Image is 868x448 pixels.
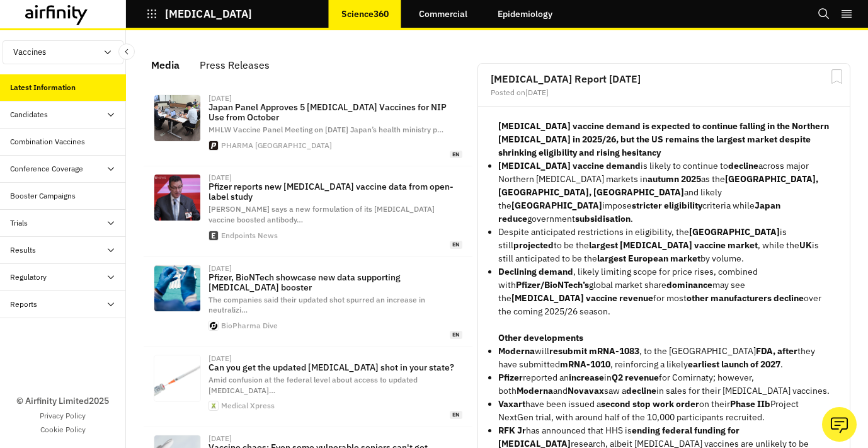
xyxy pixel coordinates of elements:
[498,120,829,158] strong: [MEDICAL_DATA] vaccine demand is expected to continue falling in the Northern [MEDICAL_DATA] in 2...
[560,359,610,370] strong: mRNA-1010
[498,372,523,383] strong: Pfizer
[648,173,701,185] strong: autumn 2025
[208,265,232,272] div: [DATE]
[208,375,418,395] span: Amid confusion at the federal level about access to updated [MEDICAL_DATA] …
[450,411,462,419] span: en
[40,410,86,422] a: Privacy Policy
[221,322,278,330] div: BioPharma Dive
[151,55,180,74] div: Media
[511,292,653,304] strong: [MEDICAL_DATA] vaccine revenue
[208,204,435,224] span: [PERSON_NAME] says a new formulation of its [MEDICAL_DATA] vaccine boosted antibody …
[10,163,83,175] div: Conference Coverage
[221,232,278,239] div: Endpoints News
[154,95,200,141] img: %E2%97%86%E4%BB%8A%E5%B9%B4%E5%BA%A6%E3%81%AE%E5%AE%9A%E6%9C%9F%E6%8E%A5%E7%A8%AE%E3%81%A7%E4%BD%...
[498,398,830,424] p: have been issued a on their Project NextGen trial, with around half of the 10,000 participants re...
[208,174,232,181] div: [DATE]
[208,181,462,202] p: Pfizer reports new [MEDICAL_DATA] vaccine data from open-label study
[209,141,218,150] img: apple-touch-icon.png
[208,272,462,292] p: Pfizer, BioNTech showcase new data supporting [MEDICAL_DATA] booster
[511,200,602,211] strong: [GEOGRAPHIC_DATA]
[341,9,389,19] p: Science360
[687,292,709,304] strong: other
[10,190,76,202] div: Booster Campaigns
[728,160,758,171] strong: decline
[154,175,200,221] img: Albert-Bourla-Pfizer-Getty-social1.jpg
[208,125,443,134] span: MHLW Vaccine Panel Meeting on [DATE] Japan’s health ministry p …
[208,95,232,102] div: [DATE]
[498,345,535,357] strong: Moderna
[491,74,837,84] h2: [MEDICAL_DATA] Report [DATE]
[40,424,86,435] a: Cookie Policy
[144,87,472,166] a: [DATE]Japan Panel Approves 5 [MEDICAL_DATA] Vaccines for NIP Use from OctoberMHLW Vaccine Panel M...
[154,355,200,401] img: covid-vaccine.jpg
[517,385,553,396] strong: Moderna
[10,244,36,256] div: Results
[513,239,554,251] strong: projected
[450,241,462,249] span: en
[498,398,525,410] strong: Vaxart
[756,345,797,357] strong: FDA, after
[10,82,76,93] div: Latest Information
[569,372,604,383] strong: increase
[200,55,270,74] div: Press Releases
[498,425,526,436] strong: RFK Jr
[730,398,770,410] strong: Phase IIb
[208,435,232,442] div: [DATE]
[498,226,830,265] p: Despite anticipated restrictions in eligibility, the is still to be the , while the is still anti...
[498,159,830,226] li: is likely to continue to across major Northern [MEDICAL_DATA] markets in as the and likely the im...
[208,102,462,122] p: Japan Panel Approves 5 [MEDICAL_DATA] Vaccines for NIP Use from October
[632,200,702,211] strong: stricter eligibility
[10,217,28,229] div: Trials
[666,279,712,290] strong: dominance
[10,299,37,310] div: Reports
[208,295,425,315] span: The companies said their updated shot spurred an increase in neutralizi …
[154,265,200,311] img: Z3M6Ly9kaXZlc2l0ZS1zdG9yYWdlL2RpdmVpbWFnZS9HZXR0eUltYWdlcy0xMjMzNzUyNTA5LmpwZw==.webp
[516,279,589,290] strong: Pfizer/BioNTech’s
[498,265,830,318] p: , likely limiting scope for price rises, combined with global market share may see the for most o...
[118,43,135,60] button: Close Sidebar
[688,359,780,370] strong: earliest launch of 2027
[612,372,659,383] strong: Q2 revenue
[575,213,631,224] strong: subsidisation
[144,347,472,427] a: [DATE]Can you get the updated [MEDICAL_DATA] shot in your state?Amid confusion at the federal lev...
[450,331,462,339] span: en
[209,401,218,410] img: web-app-manifest-512x512.png
[626,385,656,396] strong: decline
[209,321,218,330] img: apple-touch-icon.png
[711,292,804,304] strong: manufacturers decline
[822,407,857,442] button: Ask our analysts
[208,362,462,372] p: Can you get the updated [MEDICAL_DATA] shot in your state?
[689,226,780,238] strong: [GEOGRAPHIC_DATA]
[829,69,845,84] svg: Bookmark Report
[601,398,699,410] strong: second stop work order
[498,345,830,371] p: will , to the [GEOGRAPHIC_DATA] they have submitted , reinforcing a likely .
[10,136,85,147] div: Combination Vaccines
[144,166,472,256] a: [DATE]Pfizer reports new [MEDICAL_DATA] vaccine data from open-label study[PERSON_NAME] says a ne...
[549,345,639,357] strong: resubmit mRNA-1083
[10,109,48,120] div: Candidates
[491,89,837,96] div: Posted on [DATE]
[165,8,252,20] p: [MEDICAL_DATA]
[209,231,218,240] img: apple-touch-icon.png
[568,385,604,396] strong: Novavax
[450,151,462,159] span: en
[10,272,47,283] div: Regulatory
[498,160,641,171] strong: [MEDICAL_DATA] vaccine demand
[498,371,830,398] p: reported an in for Comirnaty; however, both and saw a in sales for their [MEDICAL_DATA] vaccines.
[3,40,123,64] button: Vaccines
[221,142,332,149] div: PHARMA [GEOGRAPHIC_DATA]
[597,253,700,264] strong: largest European market
[498,332,583,343] strong: Other developments
[498,266,573,277] strong: Declining demand
[146,3,252,25] button: [MEDICAL_DATA]
[818,3,830,25] button: Search
[16,394,109,408] p: © Airfinity Limited 2025
[221,402,275,410] div: Medical Xpress
[799,239,812,251] strong: UK
[589,239,758,251] strong: largest [MEDICAL_DATA] vaccine market
[208,355,232,362] div: [DATE]
[144,257,472,347] a: [DATE]Pfizer, BioNTech showcase new data supporting [MEDICAL_DATA] boosterThe companies said thei...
